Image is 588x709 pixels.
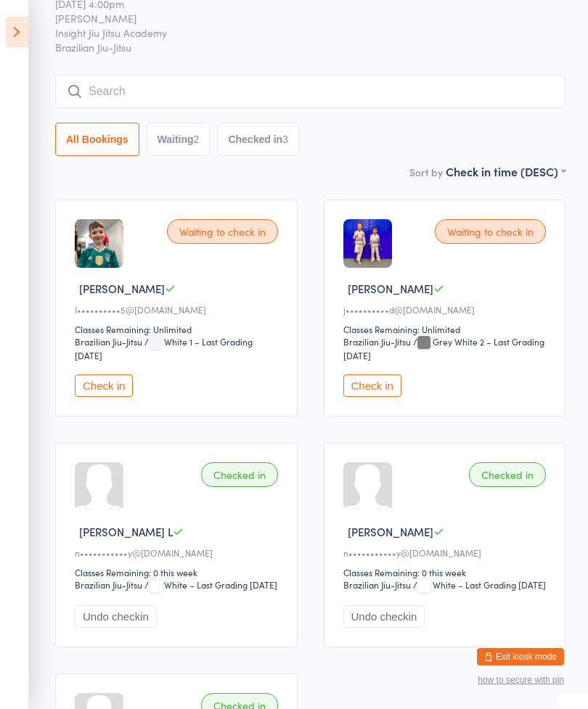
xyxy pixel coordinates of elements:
div: Check in time (DESC) [446,163,565,179]
div: Classes Remaining: Unlimited [343,323,551,335]
div: Brazilian Jiu-Jitsu [75,335,142,348]
div: n•••••••••••y@[DOMAIN_NAME] [75,546,282,559]
span: Brazilian Jiu-Jitsu [55,40,565,54]
div: n•••••••••••y@[DOMAIN_NAME] [343,546,551,559]
div: j••••••••••d@[DOMAIN_NAME] [343,303,551,316]
button: Waiting2 [147,123,211,156]
button: Undo checkin [75,605,157,628]
span: / Grey White 2 – Last Grading [DATE] [343,335,544,361]
button: Undo checkin [343,605,425,628]
div: 3 [282,134,288,145]
span: [PERSON_NAME] [348,281,433,296]
span: [PERSON_NAME] [348,524,433,539]
div: Brazilian Jiu-Jitsu [75,578,142,591]
button: Checked in3 [217,123,299,156]
button: Check in [343,374,401,397]
span: [PERSON_NAME] [55,11,543,25]
div: Checked in [201,462,278,487]
span: / White – Last Grading [DATE] [144,578,277,591]
div: Checked in [469,462,546,487]
span: / White – Last Grading [DATE] [413,578,546,591]
img: image1745621856.png [75,219,123,268]
button: All Bookings [55,123,139,156]
span: [PERSON_NAME] [79,281,165,296]
div: Waiting to check in [435,219,546,244]
span: Insight Jiu Jitsu Academy [55,25,543,40]
div: l••••••••••5@[DOMAIN_NAME] [75,303,282,316]
div: Classes Remaining: Unlimited [75,323,282,335]
button: how to secure with pin [478,675,564,685]
div: Brazilian Jiu-Jitsu [343,335,411,348]
div: 2 [194,134,200,145]
span: [PERSON_NAME] L [79,524,173,539]
input: Search [55,75,565,108]
label: Sort by [409,165,443,179]
button: Exit kiosk mode [477,648,564,665]
button: Check in [75,374,133,397]
div: Brazilian Jiu-Jitsu [343,578,411,591]
div: Classes Remaining: 0 this week [75,566,282,578]
div: Waiting to check in [167,219,278,244]
img: image1720325725.png [343,219,392,268]
div: Classes Remaining: 0 this week [343,566,551,578]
